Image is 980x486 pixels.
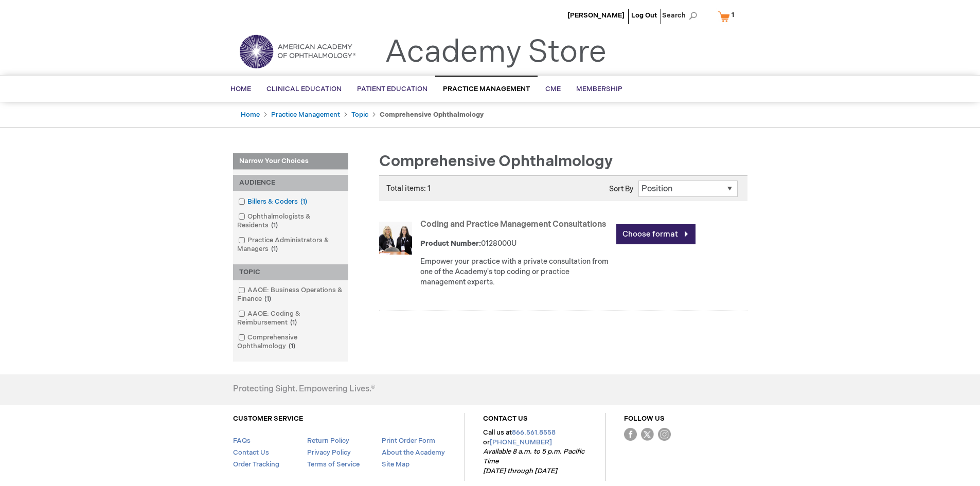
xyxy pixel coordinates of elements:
em: Available 8 a.m. to 5 p.m. Pacific Time [DATE] through [DATE] [483,447,584,475]
a: Comprehensive Ophthalmology1 [236,333,346,351]
a: Academy Store [385,34,607,71]
a: FOLLOW US [624,415,665,423]
strong: Comprehensive Ophthalmology [380,111,484,119]
span: Search [662,5,701,26]
div: AUDIENCE [233,175,348,191]
strong: Product Number: [420,239,481,248]
a: FAQs [233,437,251,445]
img: Coding and Practice Management Consultations [379,222,412,255]
a: Billers & Coders1 [236,197,311,207]
p: Call us at or [483,428,587,476]
a: CUSTOMER SERVICE [233,415,303,423]
span: Membership [576,85,622,93]
a: Log Out [631,11,657,20]
img: instagram [658,428,671,441]
a: Coding and Practice Management Consultations [420,220,606,229]
a: Topic [351,111,368,119]
a: Ophthalmologists & Residents1 [236,212,346,230]
a: CONTACT US [483,415,528,423]
span: Patient Education [357,85,427,93]
img: Twitter [641,428,654,441]
a: Site Map [382,460,409,469]
a: Choose format [616,224,696,244]
img: Facebook [624,428,637,441]
span: 1 [732,11,734,19]
span: 1 [298,197,310,206]
span: 1 [288,318,299,327]
span: Clinical Education [266,85,342,93]
a: [PHONE_NUMBER] [490,438,552,446]
a: Home [241,111,260,119]
a: 866.561.8558 [512,428,556,437]
span: 1 [262,295,274,303]
span: 1 [269,221,280,229]
span: Practice Management [443,85,530,93]
strong: Narrow Your Choices [233,153,348,170]
a: Practice Management [271,111,340,119]
a: Contact Us [233,448,269,457]
a: Print Order Form [382,437,435,445]
span: Home [230,85,251,93]
div: 0128000U [420,239,611,249]
a: Order Tracking [233,460,279,469]
h4: Protecting Sight. Empowering Lives.® [233,385,375,394]
span: 1 [269,245,280,253]
a: Terms of Service [307,460,360,469]
a: [PERSON_NAME] [567,11,625,20]
div: TOPIC [233,264,348,280]
a: Return Policy [307,437,349,445]
span: CME [545,85,561,93]
a: AAOE: Business Operations & Finance1 [236,285,346,304]
a: 1 [716,7,741,25]
a: About the Academy [382,448,445,457]
span: 1 [286,342,298,350]
div: Empower your practice with a private consultation from one of the Academy's top coding or practic... [420,257,611,287]
a: AAOE: Coding & Reimbursement1 [236,309,346,328]
label: Sort By [609,185,633,193]
a: Privacy Policy [307,448,351,457]
a: Practice Administrators & Managers1 [236,236,346,254]
span: Comprehensive Ophthalmology [379,152,613,171]
span: Total items: 1 [386,184,431,193]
